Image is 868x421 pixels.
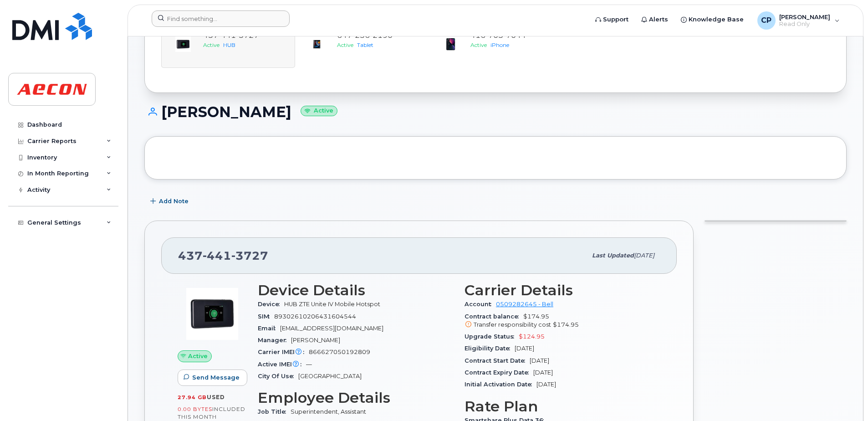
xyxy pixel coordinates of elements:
[152,10,290,27] input: Find something...
[496,301,553,308] a: 0509282645 - Bell
[634,252,654,259] span: [DATE]
[301,106,337,116] small: Active
[258,373,298,380] span: City Of Use
[553,321,579,328] span: $174.95
[465,357,530,364] span: Contract Start Date
[203,249,231,262] span: 441
[530,357,549,364] span: [DATE]
[185,287,240,341] img: image20231002-3703462-9mpqx.jpeg
[188,352,208,360] span: Active
[465,282,660,298] h3: Carrier Details
[298,373,362,380] span: [GEOGRAPHIC_DATA]
[434,31,557,62] a: 4167057044ActiveiPhone
[474,321,551,328] span: Transfer responsibility cost
[291,337,340,344] span: [PERSON_NAME]
[603,15,628,24] span: Support
[337,41,353,48] span: Active
[465,313,660,329] span: $174.95
[258,408,291,415] span: Job Title
[441,35,460,53] img: image20231002-3703462-1ig824h.jpeg
[592,252,634,259] span: Last updated
[589,10,635,29] a: Support
[274,313,356,320] span: 89302610206431604544
[674,10,750,29] a: Knowledge Base
[258,361,306,368] span: Active IMEI
[258,282,454,298] h3: Device Details
[258,325,280,332] span: Email
[761,15,771,26] span: CP
[779,21,830,28] span: Read Only
[159,197,189,205] span: Add Note
[490,41,509,48] span: iPhone
[178,249,268,262] span: 437
[284,301,380,308] span: HUB ZTE Unite IV Mobile Hotspot
[465,369,533,376] span: Contract Expiry Date
[258,301,284,308] span: Device
[519,333,545,340] span: $124.95
[207,394,225,400] span: used
[465,333,519,340] span: Upgrade Status
[178,406,212,412] span: 0.00 Bytes
[465,301,496,308] span: Account
[144,104,847,120] h1: [PERSON_NAME]
[465,381,536,388] span: Initial Activation Date
[301,31,424,62] a: 6472362190ActiveTablet
[258,313,274,320] span: SIM
[280,325,383,332] span: [EMAIL_ADDRESS][DOMAIN_NAME]
[309,349,370,355] span: 866627050192809
[258,349,309,355] span: Carrier IMEI
[465,313,523,320] span: Contract balance
[144,193,196,210] button: Add Note
[533,369,553,376] span: [DATE]
[515,345,534,352] span: [DATE]
[178,394,207,400] span: 27.94 GB
[178,370,247,386] button: Send Message
[291,408,366,415] span: Superintendent, Assistant
[779,13,830,21] span: [PERSON_NAME]
[465,345,515,352] span: Eligibility Date
[470,41,487,48] span: Active
[751,11,846,30] div: Christina Perioris
[689,15,744,24] span: Knowledge Base
[635,10,674,29] a: Alerts
[192,373,240,382] span: Send Message
[306,361,312,368] span: —
[231,249,268,262] span: 3727
[258,390,454,406] h3: Employee Details
[357,41,373,48] span: Tablet
[536,381,556,388] span: [DATE]
[258,337,291,344] span: Manager
[465,398,660,415] h3: Rate Plan
[649,15,668,24] span: Alerts
[308,35,326,53] img: image20231002-3703462-1u43ywx.jpeg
